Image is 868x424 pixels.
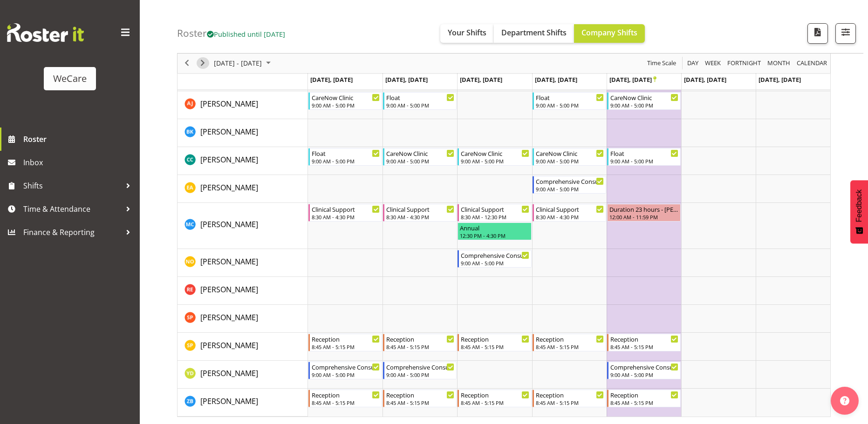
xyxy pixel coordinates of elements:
[386,93,454,102] div: Float
[383,148,457,166] div: Charlotte Courtney"s event - CareNow Clinic Begin From Tuesday, October 21, 2025 at 9:00:00 AM GM...
[312,148,380,158] div: Float
[607,334,681,351] div: Shannon Pocklington"s event - Reception Begin From Friday, October 24, 2025 at 8:45:00 AM GMT+13:...
[607,204,681,222] div: Mary Childs"s event - Duration 23 hours - Mary Childs Begin From Friday, October 24, 2025 at 12:0...
[460,75,502,84] span: [DATE], [DATE]
[610,399,678,406] div: 8:45 AM - 5:15 PM
[458,390,531,407] div: Zephy Bennett"s event - Reception Begin From Wednesday, October 22, 2025 at 8:45:00 AM GMT+13:00 ...
[684,75,726,84] span: [DATE], [DATE]
[461,148,529,158] div: CareNow Clinic
[766,58,791,69] span: Month
[178,305,308,333] td: Samantha Poultney resource
[494,24,574,43] button: Department Shifts
[440,24,494,43] button: Your Shifts
[312,204,380,214] div: Clinical Support
[178,277,308,305] td: Rachel Els resource
[178,249,308,277] td: Natasha Ottley resource
[535,75,577,84] span: [DATE], [DATE]
[609,75,656,84] span: [DATE], [DATE]
[607,390,681,407] div: Zephy Bennett"s event - Reception Begin From Friday, October 24, 2025 at 8:45:00 AM GMT+13:00 End...
[178,333,308,361] td: Shannon Pocklington resource
[795,58,829,69] button: Month
[211,54,276,73] div: October 20 - 26, 2025
[200,312,258,323] a: [PERSON_NAME]
[312,362,380,371] div: Comprehensive Consult
[200,256,258,267] span: [PERSON_NAME]
[178,203,308,249] td: Mary Childs resource
[312,213,380,221] div: 8:30 AM - 4:30 PM
[686,58,700,69] button: Timeline Day
[178,91,308,119] td: Amy Johannsen resource
[197,58,209,69] button: Next
[178,361,308,389] td: Yvonne Denny resource
[312,343,380,350] div: 8:45 AM - 5:15 PM
[308,362,382,379] div: Yvonne Denny"s event - Comprehensive Consult Begin From Monday, October 20, 2025 at 9:00:00 AM GM...
[312,390,380,399] div: Reception
[200,155,258,165] span: [PERSON_NAME]
[312,93,380,102] div: CareNow Clinic
[533,334,606,351] div: Shannon Pocklington"s event - Reception Begin From Thursday, October 23, 2025 at 8:45:00 AM GMT+1...
[536,334,604,343] div: Reception
[458,250,531,268] div: Natasha Ottley"s event - Comprehensive Consult Begin From Wednesday, October 22, 2025 at 9:00:00 ...
[383,390,457,407] div: Zephy Bennett"s event - Reception Begin From Tuesday, October 21, 2025 at 8:45:00 AM GMT+13:00 En...
[312,334,380,343] div: Reception
[179,54,195,73] div: previous period
[178,147,308,175] td: Charlotte Courtney resource
[23,179,121,193] span: Shifts
[308,204,382,222] div: Mary Childs"s event - Clinical Support Begin From Monday, October 20, 2025 at 8:30:00 AM GMT+13:0...
[807,23,828,44] button: Download a PDF of the roster according to the set date range.
[704,58,723,69] button: Timeline Week
[7,23,84,42] img: Rosterit website logo
[610,390,678,399] div: Reception
[23,132,135,146] span: Roster
[200,219,258,229] span: [PERSON_NAME]
[213,58,263,69] span: [DATE] - [DATE]
[386,371,454,378] div: 9:00 AM - 5:00 PM
[200,182,258,193] a: [PERSON_NAME]
[574,24,645,43] button: Company Shifts
[536,343,604,350] div: 8:45 AM - 5:15 PM
[536,204,604,214] div: Clinical Support
[501,27,567,38] span: Department Shifts
[200,396,258,407] a: [PERSON_NAME]
[533,176,606,194] div: Ena Advincula"s event - Comprehensive Consult Begin From Thursday, October 23, 2025 at 9:00:00 AM...
[460,223,529,232] div: Annual
[855,189,863,222] span: Feedback
[646,58,678,69] button: Time Scale
[308,92,382,110] div: Amy Johannsen"s event - CareNow Clinic Begin From Monday, October 20, 2025 at 9:00:00 AM GMT+13:0...
[536,93,604,102] div: Float
[200,126,258,137] a: [PERSON_NAME]
[383,204,457,222] div: Mary Childs"s event - Clinical Support Begin From Tuesday, October 21, 2025 at 8:30:00 AM GMT+13:...
[200,368,258,379] a: [PERSON_NAME]
[536,157,604,165] div: 9:00 AM - 5:00 PM
[646,58,677,69] span: Time Scale
[200,98,258,109] a: [PERSON_NAME]
[177,28,285,39] h4: Roster
[461,157,529,165] div: 9:00 AM - 5:00 PM
[308,390,382,407] div: Zephy Bennett"s event - Reception Begin From Monday, October 20, 2025 at 8:45:00 AM GMT+13:00 End...
[312,371,380,378] div: 9:00 AM - 5:00 PM
[386,399,454,406] div: 8:45 AM - 5:15 PM
[460,232,529,239] div: 12:30 PM - 4:30 PM
[178,175,308,203] td: Ena Advincula resource
[704,58,722,69] span: Week
[200,284,258,295] a: [PERSON_NAME]
[726,58,762,69] span: Fortnight
[461,250,529,260] div: Comprehensive Consult
[385,75,428,84] span: [DATE], [DATE]
[835,23,856,44] button: Filter Shifts
[536,185,604,193] div: 9:00 AM - 5:00 PM
[610,362,678,371] div: Comprehensive Consult
[386,343,454,350] div: 8:45 AM - 5:15 PM
[536,176,604,186] div: Comprehensive Consult
[23,225,121,239] span: Finance & Reporting
[448,27,486,38] span: Your Shifts
[840,396,849,405] img: help-xxl-2.png
[200,154,258,165] a: [PERSON_NAME]
[23,155,135,169] span: Inbox
[383,92,457,110] div: Amy Johannsen"s event - Float Begin From Tuesday, October 21, 2025 at 9:00:00 AM GMT+13:00 Ends A...
[383,362,457,379] div: Yvonne Denny"s event - Comprehensive Consult Begin From Tuesday, October 21, 2025 at 9:00:00 AM G...
[310,75,353,84] span: [DATE], [DATE]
